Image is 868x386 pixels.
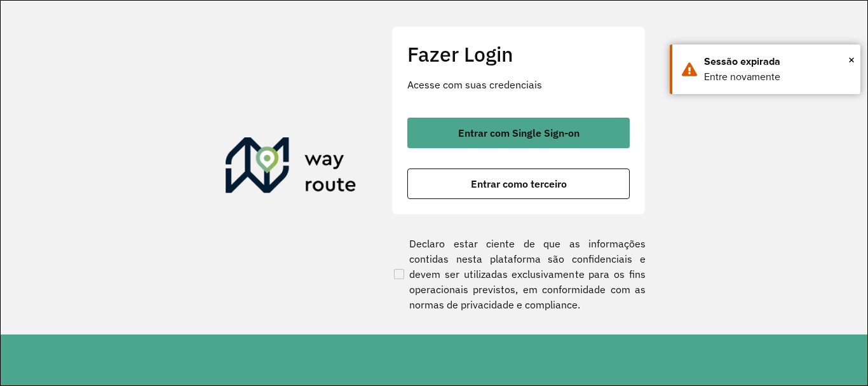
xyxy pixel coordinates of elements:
h2: Fazer Login [407,42,630,66]
span: Entrar como terceiro [471,179,567,189]
img: Roteirizador AmbevTech [226,137,356,198]
span: × [848,50,855,69]
button: button [407,169,630,199]
button: button [407,118,630,148]
span: Entrar com Single Sign-on [458,128,580,138]
div: Sessão expirada [704,54,851,69]
div: Entre novamente [704,69,851,85]
button: Close [848,50,855,69]
label: Declaro estar ciente de que as informações contidas nesta plataforma são confidenciais e devem se... [391,236,646,312]
p: Acesse com suas credenciais [407,77,630,92]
